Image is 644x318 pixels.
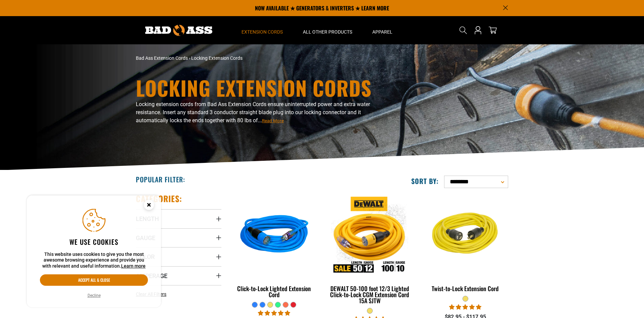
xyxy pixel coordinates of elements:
[327,197,412,274] img: DEWALT 50-100 foot 12/3 Lighted Click-to-Lock CGM Extension Cord 15A SJTW
[145,25,212,36] img: Bad Ass Extension Cords
[191,55,243,61] span: Locking Extension Cords
[40,237,148,246] h2: We use cookies
[231,16,293,44] summary: Extension Cords
[241,29,283,35] span: Extension Cords
[121,263,146,269] a: Learn more
[423,193,508,296] a: yellow Twist-to-Lock Extension Cord
[136,55,188,61] a: Bad Ass Extension Cords
[449,304,481,310] span: 5.00 stars
[136,101,370,124] span: Locking extension cords from Bad Ass Extension Cords ensure uninterrupted power and extra water r...
[231,193,317,302] a: blue Click-to-Lock Lighted Extension Cord
[231,285,317,298] div: Click-to-Lock Lighted Extension Cord
[258,310,290,316] span: 4.87 stars
[293,16,362,44] summary: All Other Products
[423,285,508,291] div: Twist-to-Lock Extension Cord
[136,175,185,184] h2: Popular Filter:
[27,195,161,308] aside: Cookie Consent
[136,266,221,285] summary: Amperage
[136,228,221,247] summary: Gauge
[423,197,507,274] img: yellow
[40,274,148,286] button: Accept all & close
[458,25,469,36] summary: Search
[411,177,439,185] label: Sort by:
[327,285,413,304] div: DEWALT 50-100 foot 12/3 Lighted Click-to-Lock CGM Extension Cord 15A SJTW
[232,197,317,274] img: blue
[136,209,221,228] summary: Length
[136,55,381,62] nav: breadcrumbs
[362,16,402,44] summary: Apparel
[136,78,381,98] h1: Locking Extension Cords
[86,292,103,299] button: Decline
[40,252,148,269] p: This website uses cookies to give you the most awesome browsing experience and provide you with r...
[136,247,221,266] summary: Color
[189,55,190,61] span: ›
[303,29,352,35] span: All Other Products
[372,29,392,35] span: Apparel
[262,118,284,123] span: Read More
[136,193,182,204] h2: Categories:
[327,193,413,308] a: DEWALT 50-100 foot 12/3 Lighted Click-to-Lock CGM Extension Cord 15A SJTW DEWALT 50-100 foot 12/3...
